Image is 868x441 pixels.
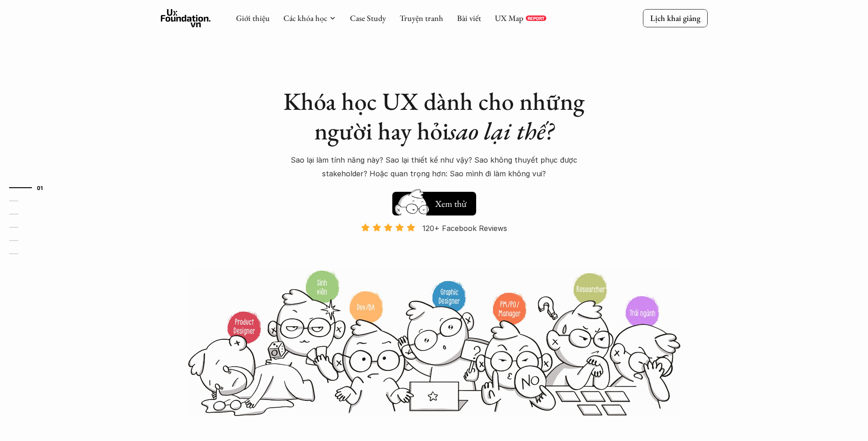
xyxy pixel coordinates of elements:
a: Case Study [350,13,386,23]
h1: Khóa học UX dành cho những người hay hỏi [275,87,594,146]
a: Truyện tranh [400,13,443,23]
strong: 01 [37,184,43,190]
a: Xem thử [392,187,476,215]
a: Bài viết [457,13,481,23]
p: 120+ Facebook Reviews [422,221,507,235]
em: sao lại thế? [449,115,554,147]
p: Sao lại làm tính năng này? Sao lại thiết kế như vậy? Sao không thuyết phục được stakeholder? Hoặc... [275,153,594,181]
p: REPORT [528,15,544,21]
a: Giới thiệu [236,13,270,23]
p: Lịch khai giảng [650,13,700,23]
a: 01 [9,182,52,193]
a: REPORT [526,15,546,21]
a: 120+ Facebook Reviews [353,223,515,269]
a: UX Map [495,13,524,23]
h5: Xem thử [435,197,467,210]
a: Các khóa học [283,13,327,23]
a: Lịch khai giảng [643,9,708,27]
